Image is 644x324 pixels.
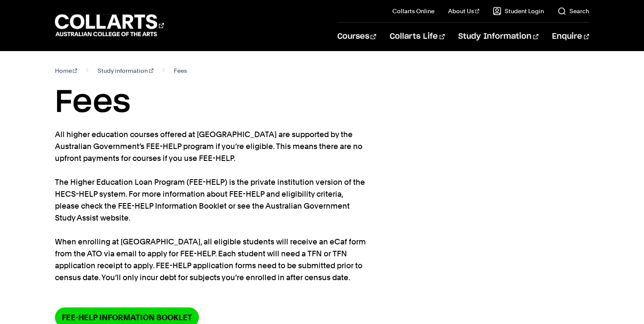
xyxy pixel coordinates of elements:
[493,7,544,15] a: Student Login
[552,23,589,51] a: Enquire
[337,23,376,51] a: Courses
[448,7,480,15] a: About Us
[558,7,589,15] a: Search
[458,23,538,51] a: Study Information
[390,23,445,51] a: Collarts Life
[55,83,589,122] h1: Fees
[98,65,153,77] a: Study information
[55,129,366,284] p: All higher education courses offered at [GEOGRAPHIC_DATA] are supported by the Australian Governm...
[55,13,164,37] div: Go to homepage
[392,7,434,15] a: Collarts Online
[55,65,78,77] a: Home
[174,65,187,77] span: Fees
